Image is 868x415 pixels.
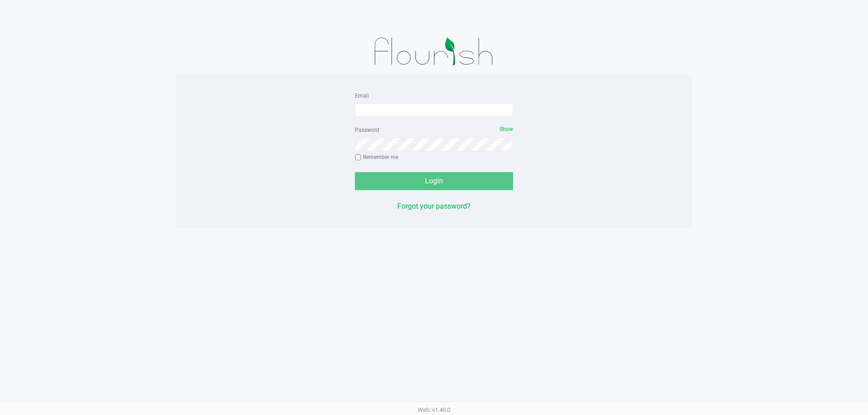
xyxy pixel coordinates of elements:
input: Remember me [355,154,361,161]
button: Forgot your password? [397,201,471,212]
span: Show [500,126,513,132]
label: Email [355,92,369,100]
label: Password [355,126,379,134]
label: Remember me [355,153,398,161]
span: Web: v1.40.0 [418,406,450,413]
